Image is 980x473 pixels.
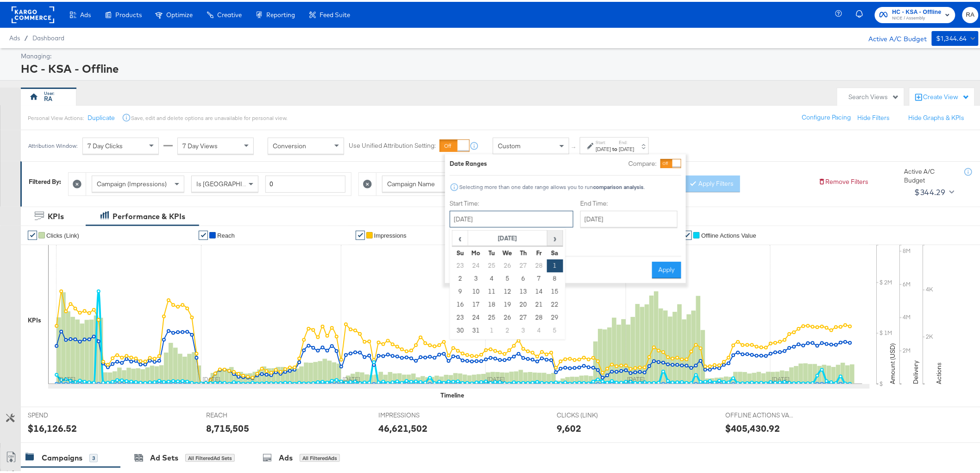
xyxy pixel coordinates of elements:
[547,245,563,258] th: Sa
[80,9,91,17] span: Ads
[46,230,79,237] span: Clicks (Link)
[875,5,955,21] button: HC - KSA - OfflineNICE / Assembly
[28,141,78,147] div: Attribution Window:
[557,409,626,418] span: CLICKS (LINK)
[166,9,193,17] span: Optimize
[909,112,965,120] button: Hide Graphs & KPIs
[217,230,235,237] span: Reach
[28,420,77,433] div: $16,126.52
[206,420,250,433] div: 8,715,505
[911,183,956,198] button: $344.29
[889,341,897,382] text: Amount (USD)
[468,322,484,335] td: 31
[859,29,927,43] div: Active A/C Budget
[452,284,468,296] td: 9
[619,138,634,144] label: End:
[500,245,515,258] th: We
[468,284,484,296] td: 10
[450,197,573,206] label: Start Time:
[97,178,167,186] span: Campaign (Impressions)
[44,93,53,101] div: RA
[88,112,115,120] button: Duplicate
[21,50,976,59] div: Managing:
[452,245,468,258] th: Su
[500,309,515,322] td: 26
[905,165,955,183] div: Active A/C Budget
[531,322,547,335] td: 4
[915,183,946,197] div: $344.29
[596,144,611,151] div: [DATE]
[459,182,645,189] div: Selecting more than one date range allows you to run .
[531,258,547,271] td: 28
[484,322,500,335] td: 1
[89,452,98,460] div: 3
[484,309,500,322] td: 25
[199,229,208,238] a: ✔
[484,245,500,258] th: Tu
[547,284,563,296] td: 15
[484,284,500,296] td: 11
[547,258,563,271] td: 1
[452,322,468,335] td: 30
[498,140,521,148] span: Custom
[378,420,427,433] div: 46,621,502
[88,140,123,148] span: 7 Day Clicks
[515,322,531,335] td: 3
[266,9,295,17] span: Reporting
[468,271,484,284] td: 3
[726,420,780,433] div: $405,430.92
[468,309,484,322] td: 24
[701,230,756,237] span: Offline Actions Value
[500,284,515,296] td: 12
[196,178,267,186] span: Is [GEOGRAPHIC_DATA]
[531,296,547,309] td: 21
[206,409,276,418] span: REACH
[652,260,681,277] button: Apply
[515,258,531,271] td: 27
[849,91,899,100] div: Search Views
[150,451,178,461] div: Ad Sets
[500,296,515,309] td: 19
[453,229,467,243] span: ‹
[452,258,468,271] td: 23
[683,229,692,238] a: ✔
[440,389,464,398] div: Timeline
[484,271,500,284] td: 4
[48,209,64,220] div: KPIs
[531,309,547,322] td: 28
[279,451,293,461] div: Ads
[515,296,531,309] td: 20
[468,258,484,271] td: 24
[28,113,84,120] div: Personal View Actions:
[515,284,531,296] td: 13
[628,158,657,166] label: Compare:
[452,296,468,309] td: 16
[515,271,531,284] td: 6
[468,229,547,245] th: [DATE]
[265,174,346,191] input: Enter a number
[547,309,563,322] td: 29
[468,245,484,258] th: Mo
[593,182,644,189] strong: comparison analysis
[42,451,82,461] div: Campaigns
[936,31,967,43] div: $1,344.64
[131,113,287,120] div: Save, edit and delete options are unavailable for personal view.
[966,8,975,19] span: RA
[611,144,619,151] strong: to
[580,197,681,206] label: End Time:
[500,322,515,335] td: 2
[912,359,920,382] text: Delivery
[858,112,890,120] button: Hide Filters
[500,258,515,271] td: 26
[185,452,235,460] div: All Filtered Ad Sets
[450,158,487,166] div: Date Ranges
[515,309,531,322] td: 27
[935,360,943,382] text: Actions
[468,296,484,309] td: 17
[217,9,242,17] span: Creative
[962,5,979,21] button: RA
[531,245,547,258] th: Fr
[619,144,634,151] div: [DATE]
[547,322,563,335] td: 5
[113,209,185,220] div: Performance & KPIs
